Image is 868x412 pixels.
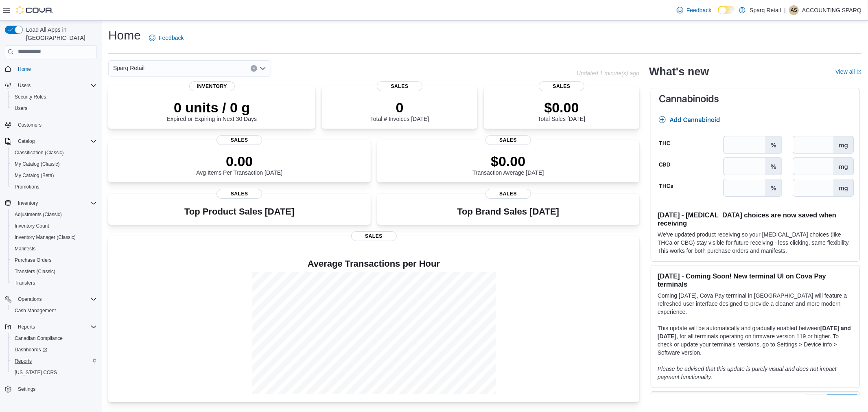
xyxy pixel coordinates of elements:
span: Cash Management [11,306,97,316]
h2: What's new [649,65,709,78]
p: 0 units / 0 g [167,99,257,116]
div: Avg Items Per Transaction [DATE] [196,153,282,176]
span: Inventory Count [11,221,97,231]
span: Load All Apps in [GEOGRAPHIC_DATA] [23,26,97,42]
span: Manifests [11,244,97,254]
span: Inventory Manager (Classic) [11,232,97,242]
span: Inventory [15,198,97,208]
button: Home [2,63,100,75]
span: Transfers [11,278,97,288]
button: Transfers (Classic) [8,266,100,277]
p: ACCOUNTING SPARQ [802,5,861,15]
button: Catalog [15,136,38,146]
span: My Catalog (Beta) [15,172,54,179]
span: Catalog [18,138,35,145]
a: My Catalog (Beta) [11,171,57,180]
button: Reports [8,355,100,367]
span: Security Roles [15,94,46,100]
span: Inventory Manager (Classic) [15,234,76,241]
em: Please be advised that this update is purely visual and does not impact payment functionality. [658,366,837,380]
h3: Top Product Sales [DATE] [184,207,294,217]
span: Manifests [15,245,35,252]
span: Security Roles [11,92,97,102]
span: Sales [539,81,584,91]
a: Canadian Compliance [11,333,66,343]
span: Transfers (Classic) [11,267,97,276]
span: Classification (Classic) [15,149,64,156]
button: Inventory Manager (Classic) [8,232,100,243]
h3: [DATE] - Coming Soon! New terminal UI on Cova Pay terminals [658,272,853,288]
span: Reports [18,324,35,330]
a: Security Roles [11,92,49,102]
span: Transfers [15,280,35,286]
a: View allExternal link [835,68,861,75]
p: $0.00 [472,153,544,169]
span: Home [15,64,97,74]
span: Users [15,81,97,90]
span: Reports [15,322,97,332]
span: Settings [18,386,35,392]
button: Reports [15,322,38,332]
a: Transfers (Classic) [11,267,59,276]
button: Adjustments (Classic) [8,209,100,220]
a: My Catalog (Classic) [11,159,63,169]
button: Inventory [15,198,41,208]
button: Clear input [251,65,257,72]
button: Reports [2,321,100,333]
span: Purchase Orders [15,257,52,263]
button: Manifests [8,243,100,254]
button: Users [15,81,34,90]
span: Inventory Count [15,223,49,229]
span: Canadian Compliance [11,333,97,343]
a: Dashboards [8,344,100,355]
span: Inventory [189,81,235,91]
h3: [DATE] - [MEDICAL_DATA] choices are now saved when receiving [658,211,853,227]
button: Operations [15,294,45,304]
h3: Top Brand Sales [DATE] [457,207,559,217]
button: Promotions [8,181,100,193]
a: Users [11,103,31,113]
p: 0 [370,99,429,116]
span: Cash Management [15,307,56,314]
button: Catalog [2,136,100,147]
span: Sparq Retail [113,63,144,73]
a: Transfers [11,278,38,288]
button: Open list of options [260,65,266,72]
span: Feedback [687,6,711,14]
button: My Catalog (Classic) [8,158,100,170]
button: Purchase Orders [8,254,100,266]
span: Sales [485,135,531,145]
span: AS [791,5,797,15]
button: Classification (Classic) [8,147,100,158]
span: Sales [485,189,531,199]
a: Home [15,64,34,74]
button: Inventory Count [8,220,100,232]
a: Inventory Count [11,221,52,231]
span: Purchase Orders [11,255,97,265]
p: Sparq Retail [750,5,781,15]
span: Settings [15,384,97,394]
a: Dashboards [11,345,50,355]
span: Sales [216,189,262,199]
a: Classification (Classic) [11,148,67,158]
span: Operations [18,296,42,302]
button: Inventory [2,197,100,209]
span: Customers [15,120,97,130]
div: Total # Invoices [DATE] [370,99,429,122]
span: Users [11,103,97,113]
span: Promotions [15,184,39,190]
div: Transaction Average [DATE] [472,153,544,176]
a: Promotions [11,182,43,192]
button: Users [2,80,100,91]
a: Cash Management [11,306,59,316]
span: Sales [377,81,422,91]
button: My Catalog (Beta) [8,170,100,181]
span: Transfers (Classic) [15,268,55,275]
a: Settings [15,384,39,394]
button: Operations [2,294,100,305]
span: Dashboards [11,345,97,355]
a: Manifests [11,244,39,254]
button: Customers [2,119,100,131]
span: Adjustments (Classic) [15,211,62,218]
div: Total Sales [DATE] [538,99,585,122]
